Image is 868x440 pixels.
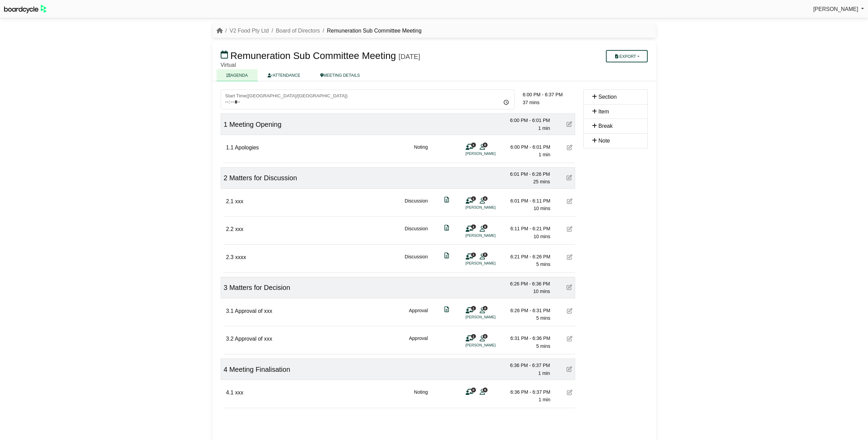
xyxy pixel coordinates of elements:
[523,100,540,105] span: 37 mins
[471,196,476,201] span: 1
[405,197,428,212] div: Discussion
[471,253,476,257] span: 1
[221,62,236,68] span: Virtual
[414,143,428,159] div: Noting
[224,174,228,182] span: 2
[466,260,517,266] li: [PERSON_NAME]
[598,94,617,100] span: Section
[483,306,488,310] span: 8
[471,334,476,339] span: 1
[483,334,488,339] span: 8
[503,197,550,205] div: 6:01 PM - 6:11 PM
[502,170,550,178] div: 6:01 PM - 6:26 PM
[483,253,488,257] span: 8
[536,343,550,349] span: 5 mins
[536,315,550,321] span: 5 mins
[226,308,234,314] span: 3.1
[276,28,320,34] a: Board of Directors
[598,138,610,144] span: Note
[235,226,243,232] span: xxx
[229,284,290,291] span: Matters for Decision
[229,121,281,128] span: Meeting Opening
[224,366,228,373] span: 4
[483,196,488,201] span: 8
[409,334,428,350] div: Approval
[466,314,517,320] li: [PERSON_NAME]
[310,69,370,81] a: MEETING DETAILS
[466,342,517,348] li: [PERSON_NAME]
[503,253,550,260] div: 6:21 PM - 6:26 PM
[483,224,488,229] span: 8
[538,125,550,131] span: 1 min
[414,388,428,404] div: Noting
[224,121,228,128] span: 1
[533,234,550,239] span: 10 mins
[466,233,517,239] li: [PERSON_NAME]
[503,307,550,314] div: 6:26 PM - 6:31 PM
[217,26,422,35] nav: breadcrumb
[226,145,234,150] span: 1.1
[229,366,290,373] span: Meeting Finalisation
[503,334,550,342] div: 6:31 PM - 6:36 PM
[539,152,550,157] span: 1 min
[226,226,234,232] span: 2.2
[471,224,476,229] span: 1
[226,198,234,204] span: 2.1
[405,225,428,240] div: Discussion
[471,306,476,310] span: 1
[230,50,396,61] span: Remuneration Sub Committee Meeting
[598,123,613,129] span: Break
[4,5,47,13] img: BoardcycleBlackGreen-aaafeed430059cb809a45853b8cf6d952af9d84e6e89e1f1685b34bfd5cb7d64.svg
[533,206,550,211] span: 10 mins
[224,284,228,291] span: 3
[226,254,234,260] span: 2.3
[503,143,550,151] div: 6:00 PM - 6:01 PM
[226,390,234,395] span: 4.1
[539,397,550,402] span: 1 min
[606,50,647,62] button: Export
[503,225,550,232] div: 6:11 PM - 6:21 PM
[235,198,243,204] span: xxx
[217,69,258,81] a: AGENDA
[226,336,234,342] span: 3.2
[533,179,550,184] span: 25 mins
[538,370,550,376] span: 1 min
[471,388,476,392] span: 0
[409,307,428,322] div: Approval
[235,390,243,395] span: xxx
[813,6,858,12] span: [PERSON_NAME]
[523,91,575,98] div: 6:00 PM - 6:37 PM
[502,362,550,369] div: 6:36 PM - 6:37 PM
[502,280,550,288] div: 6:26 PM - 6:36 PM
[598,109,609,114] span: Item
[235,336,272,342] span: Approval of xxx
[235,308,272,314] span: Approval of xxx
[503,388,550,396] div: 6:36 PM - 6:37 PM
[533,289,550,294] span: 10 mins
[466,205,517,210] li: [PERSON_NAME]
[483,388,488,392] span: 8
[471,143,476,147] span: 1
[536,261,550,267] span: 5 mins
[466,151,517,157] li: [PERSON_NAME]
[229,174,297,182] span: Matters for Discussion
[258,69,310,81] a: ATTENDANCE
[320,26,422,35] li: Remuneration Sub Committee Meeting
[235,145,259,150] span: Apologies
[813,5,864,14] a: [PERSON_NAME]
[230,28,269,34] a: V2 Food Pty Ltd
[399,52,420,61] div: [DATE]
[405,253,428,268] div: Discussion
[483,143,488,147] span: 8
[502,117,550,124] div: 6:00 PM - 6:01 PM
[235,254,246,260] span: xxxx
